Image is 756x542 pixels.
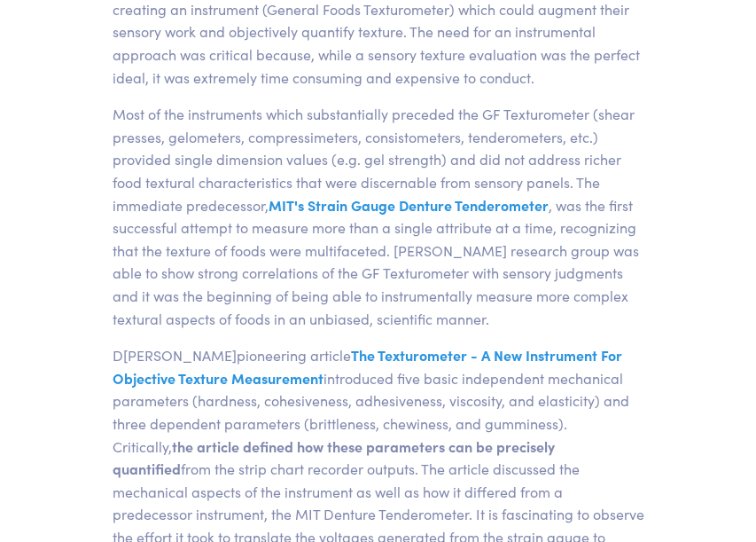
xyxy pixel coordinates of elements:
[113,103,644,330] p: Most of the instruments which substantially preceded the GF Texturometer (shear presses, gelomete...
[269,195,549,215] span: MIT's Strain Gauge Denture Tenderometer
[113,345,622,388] span: The Texturometer - A New Instrument For Objective Texture Measurement
[113,436,555,479] span: the article defined how these parameters can be precisely quantified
